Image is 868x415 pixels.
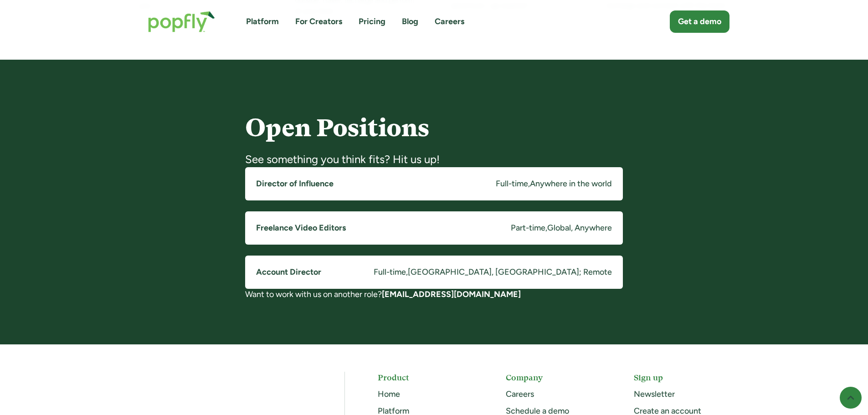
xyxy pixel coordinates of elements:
div: Get a demo [678,16,721,27]
a: Freelance Video EditorsPart-time,Global, Anywhere [245,211,623,245]
div: See something you think fits? Hit us up! [245,152,623,167]
a: Blog [402,16,418,27]
a: Get a demo [670,10,729,33]
div: Global, Anywhere [547,222,612,234]
div: , [528,178,530,190]
h5: Company [506,372,601,383]
h4: Open Positions [245,114,623,141]
h5: Product [378,372,473,383]
div: Full-time [496,178,528,190]
h5: Freelance Video Editors [256,222,346,234]
a: Pricing [359,16,385,27]
div: , [545,222,547,234]
div: Want to work with us on another role? [245,289,623,300]
h5: Account Director [256,266,321,278]
div: Part-time [511,222,545,234]
a: [EMAIL_ADDRESS][DOMAIN_NAME] [382,289,521,299]
a: Careers [435,16,464,27]
h5: Director of Influence [256,178,334,190]
h5: Sign up [634,372,729,383]
div: [GEOGRAPHIC_DATA], [GEOGRAPHIC_DATA]; Remote [408,266,612,278]
a: Director of InfluenceFull-time,Anywhere in the world [245,167,623,200]
a: Account DirectorFull-time,[GEOGRAPHIC_DATA], [GEOGRAPHIC_DATA]; Remote [245,256,623,289]
a: Platform [246,16,279,27]
a: home [139,2,224,41]
div: , [406,266,408,278]
a: Newsletter [634,389,675,399]
a: Careers [506,389,534,399]
a: For Creators [295,16,342,27]
div: Full-time [374,266,406,278]
a: Home [378,389,400,399]
div: Anywhere in the world [530,178,612,190]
